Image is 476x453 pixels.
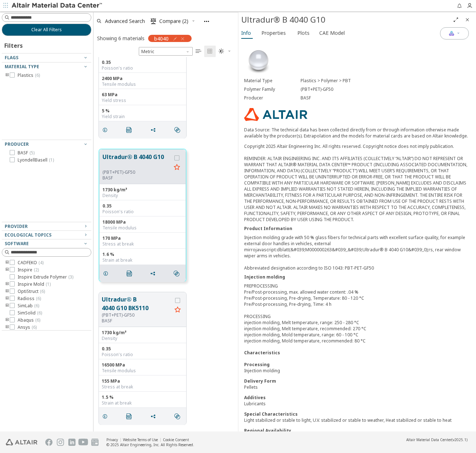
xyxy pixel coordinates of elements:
[102,235,183,241] div: 170 MPa
[244,411,470,417] div: Special Characteristics
[5,141,29,147] span: Producer
[102,65,183,71] div: Poisson's ratio
[18,324,37,330] span: Ansys
[244,225,470,232] div: Product Information
[244,368,470,374] div: Injection molding
[2,36,26,53] div: Filters
[406,437,452,442] span: Altair Material Data Center
[147,409,162,424] button: Share
[37,310,42,316] span: ( 6 )
[97,35,145,42] div: Showing 6 materials
[241,14,450,25] div: Ultradur® B 4040 G10
[172,304,183,316] button: Favorite
[244,108,307,121] img: Logo - Provider
[29,150,35,156] span: ( 5 )
[5,240,29,247] span: Software
[102,257,183,263] div: Strain at break
[18,150,35,156] span: BASF
[102,76,183,81] div: 2400 MPa
[196,48,201,54] i: 
[102,108,183,114] div: 5 %
[102,98,183,103] div: Yield stress
[450,14,462,25] button: Full Screen
[18,310,42,316] span: SimSolid
[34,303,39,309] span: ( 6 )
[99,123,114,137] button: Details
[244,127,470,139] p: Data Source: The technical data has been collected directly from or through information otherwise...
[147,123,162,137] button: Share
[5,260,10,266] i: toogle group
[6,439,37,445] img: Altair Engineering
[244,78,301,84] div: Material Type
[123,266,138,281] button: PDF Download
[102,219,183,225] div: 18000 MPa
[5,303,10,309] i: toogle group
[2,231,91,239] button: Ecological Topics
[5,289,10,294] i: toogle group
[5,281,10,287] i: toogle group
[244,378,470,384] div: Delivery Form
[5,55,18,61] span: Flags
[5,324,10,330] i: toogle group
[102,114,183,120] div: Yield strain
[18,289,45,294] span: OptiStruct
[297,27,310,39] span: Plots
[38,260,44,266] span: ( 4 )
[46,281,51,287] span: ( 1 )
[244,384,470,390] div: Pellets
[170,266,186,281] button: Similar search
[102,203,183,209] div: 0.35
[204,46,216,57] button: Tile View
[244,87,301,92] div: Polymer Family
[102,175,171,181] p: BASF
[244,350,470,356] div: Characteristics
[2,53,91,62] button: Flags
[102,81,183,87] div: Tensile modulus
[102,193,183,199] div: Density
[2,222,91,231] button: Provider
[123,437,158,442] a: Website Terms of Use
[105,19,145,24] span: Advanced Search
[102,336,183,341] div: Density
[174,127,180,133] i: 
[102,209,183,215] div: Poisson's ratio
[102,394,183,400] div: 1.5 %
[174,271,179,276] i: 
[126,414,132,419] i: 
[102,153,171,169] button: Ultradur® B 4040 G10
[2,24,91,36] button: Clear All Filters
[102,346,183,352] div: 0.35
[18,260,44,266] span: CADFEKO
[102,330,183,336] div: 1730 kg/m³
[18,296,41,302] span: Radioss
[163,437,189,442] a: Cookie Consent
[102,241,183,247] div: Stress at break
[49,157,54,163] span: ( 1 )
[147,266,162,281] button: Share
[34,267,39,273] span: ( 2 )
[301,78,470,84] div: Plastics > Polymer > PBT
[2,140,91,149] button: Producer
[5,267,10,273] i: toogle group
[36,295,41,302] span: ( 6 )
[241,27,251,39] span: Info
[18,157,54,163] span: LyondellBasell
[102,378,183,384] div: 155 MPa
[35,317,40,323] span: ( 6 )
[207,48,213,54] i: 
[102,169,171,175] div: (PBT+PET)-GF50
[219,48,224,54] i: 
[126,127,132,133] i: 
[159,19,188,24] span: Compare (2)
[102,312,172,318] div: (PBT+PET)-GF50
[301,87,470,92] div: (PBT+PET)-GF50
[5,64,39,70] span: Material Type
[100,266,115,281] button: Details
[102,187,183,193] div: 1730 kg/m³
[102,252,183,257] div: 1.6 %
[102,225,183,231] div: Tensile modulus
[102,368,183,374] div: Tensile modulus
[18,303,39,309] span: SimLab
[5,317,10,323] i: toogle group
[18,317,40,323] span: Abaqus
